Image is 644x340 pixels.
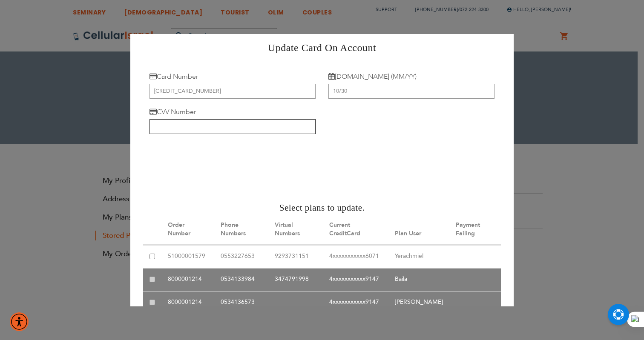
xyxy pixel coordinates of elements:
th: Order Number [161,214,214,245]
label: CVV Number [149,107,196,117]
div: Accessibility Menu [10,312,29,331]
th: Virtual Numbers [268,214,323,245]
td: 51000001579 [161,246,214,269]
iframe: reCAPTCHA [149,145,279,178]
h4: Select plans to update. [143,202,501,214]
td: 4xxxxxxxxxxx6071 [323,246,388,269]
td: 0553227653 [214,246,269,269]
label: Card Number [149,72,198,81]
th: Payment Failing [449,214,501,245]
td: 9293731151 [268,246,323,269]
h2: Update Card On Account [137,40,507,55]
th: Phone Numbers [214,214,269,245]
th: Current CreditCard [323,214,388,245]
td: Yerachmiel [388,246,449,269]
th: Plan User [388,214,449,245]
label: [DOMAIN_NAME] (MM/YY) [328,72,417,81]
